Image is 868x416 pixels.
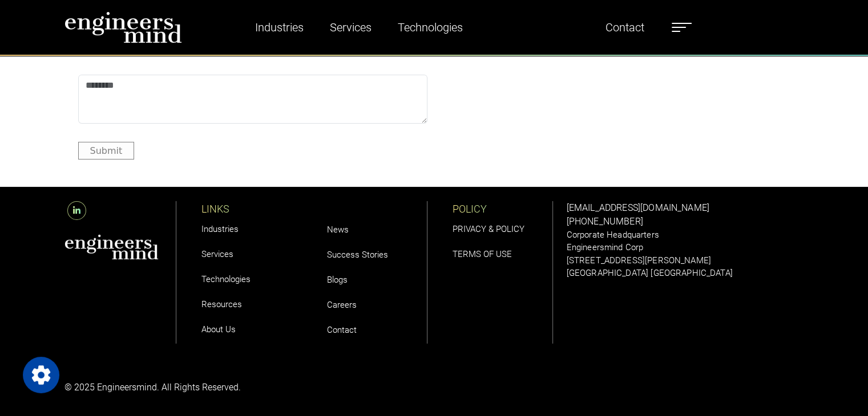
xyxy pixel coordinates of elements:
a: [PHONE_NUMBER] [567,216,643,227]
p: [GEOGRAPHIC_DATA] [GEOGRAPHIC_DATA] [567,267,804,280]
a: News [327,225,349,235]
a: TERMS OF USE [453,249,512,259]
a: Industries [251,14,308,40]
a: PRIVACY & POLICY [453,224,524,234]
a: LinkedIn [64,205,89,216]
p: [STREET_ADDRESS][PERSON_NAME] [567,254,804,267]
p: Corporate Headquarters [567,229,804,242]
p: LINKS [201,201,302,217]
a: Contact [601,14,649,40]
a: Technologies [201,274,251,284]
p: Engineersmind Corp [567,241,804,254]
p: POLICY [453,201,552,217]
p: © 2025 Engineersmind. All Rights Reserved. [64,381,427,394]
a: Careers [327,300,357,310]
a: Resources [201,299,242,309]
a: Industries [201,224,239,234]
a: Contact [327,325,357,335]
a: Services [201,249,233,259]
button: Submit [78,142,135,160]
a: [EMAIL_ADDRESS][DOMAIN_NAME] [567,202,709,213]
img: aws [64,234,159,260]
a: Success Stories [327,250,388,260]
img: logo [64,11,182,43]
a: Technologies [393,14,467,40]
a: Services [325,14,376,40]
iframe: reCAPTCHA [441,75,615,119]
a: About Us [201,324,236,335]
a: Blogs [327,275,348,285]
